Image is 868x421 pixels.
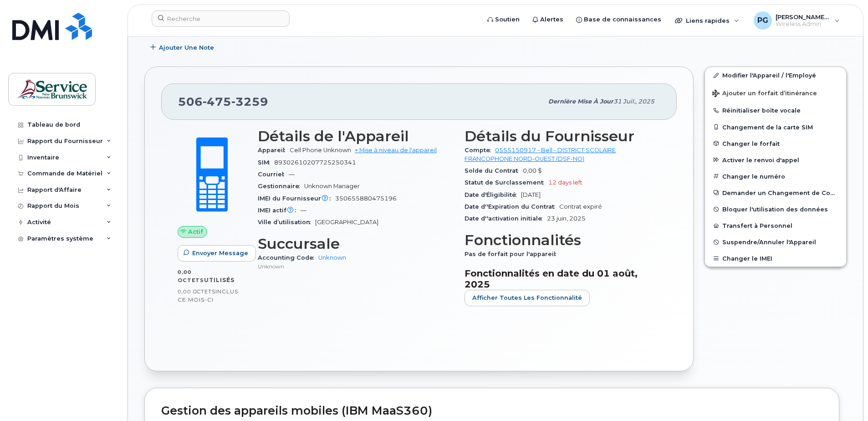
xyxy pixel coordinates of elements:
[258,195,335,202] span: IMEI du Fournisseur
[304,183,360,190] span: Unknown Manager
[465,215,547,222] span: Date d''activation initiale
[301,207,306,214] span: —
[152,10,290,27] input: Recherche
[722,239,816,246] span: Suspendre/Annuler l'Appareil
[722,156,799,163] span: Activer le renvoi d'appel
[258,171,289,178] span: Courriel
[258,128,454,144] h3: Détails de l'Appareil
[192,249,248,257] span: Envoyer Message
[144,39,222,56] button: Ajouter une Note
[274,159,356,166] span: 89302610207725250341
[465,147,616,162] a: 0555150917 - Bell - DISTRICT SCOLAIRE FRANCOPHONE NORD-OUEST (DSF-NO)
[258,147,290,154] span: Appareil
[521,191,541,198] span: [DATE]
[465,147,495,154] span: Compte
[178,288,215,295] span: 0,00 Octets
[547,215,586,222] span: 23 juin, 2025
[465,203,559,210] span: Date d''Expiration du Contrat
[705,67,846,83] a: Modifier l'Appareil / l'Employé
[705,217,846,234] button: Transfert à Personnel
[258,254,318,261] span: Accounting Code
[472,293,582,302] span: Afficher Toutes les Fonctionnalité
[258,236,454,252] h3: Succursale
[705,152,846,168] button: Activer le renvoi d'appel
[178,245,256,262] button: Envoyer Message
[548,179,582,186] span: 12 days left
[705,135,846,152] button: Changer le forfait
[258,183,304,190] span: Gestionnaire
[526,10,570,29] a: Alertes
[669,11,745,30] div: Liens rapides
[481,10,526,29] a: Soutien
[465,232,660,248] h3: Fonctionnalités
[712,90,817,98] span: Ajouter un forfait d’itinérance
[465,128,660,144] h3: Détails du Fournisseur
[705,250,846,267] button: Changer le IMEI
[290,147,351,154] span: Cell Phone Unknown
[465,290,590,306] button: Afficher Toutes les Fonctionnalité
[318,254,346,261] a: Unknown
[540,15,563,24] span: Alertes
[203,95,231,108] span: 475
[231,95,268,108] span: 3259
[465,167,523,174] span: Solde du Contrat
[289,171,295,178] span: —
[258,262,454,270] p: Unknown
[178,269,204,283] span: 0,00 Octets
[686,17,730,24] span: Liens rapides
[159,43,214,52] span: Ajouter une Note
[776,21,830,28] span: Wireless Admin
[548,98,613,105] span: Dernière mise à jour
[465,268,660,290] h3: Fonctionnalités en date du 01 août, 2025
[178,95,268,108] span: 506
[188,227,203,236] span: Actif
[747,11,846,30] div: Pelletier, Geneviève (DSF-NO)
[465,179,548,186] span: Statut de Surclassement
[613,98,654,105] span: 31 juil., 2025
[258,159,274,166] span: SIM
[204,277,235,283] span: utilisés
[705,185,846,201] button: Demander un Changement de Compte
[584,15,661,24] span: Base de connaissances
[705,102,846,118] button: Réinitialiser boîte vocale
[495,15,520,24] span: Soutien
[757,15,768,26] span: PG
[178,288,238,303] span: inclus ce mois-ci
[705,201,846,217] button: Bloquer l'utilisation des données
[465,251,561,257] span: Pas de forfait pour l'appareil
[258,207,301,214] span: IMEI actif
[335,195,397,202] span: 350655880475196
[570,10,668,29] a: Base de connaissances
[523,167,542,174] span: 0,00 $
[355,147,437,154] a: + Mise à niveau de l'appareil
[722,140,780,147] span: Changer le forfait
[776,13,830,21] span: [PERSON_NAME] (DSF-NO)
[559,203,602,210] span: Contrat expiré
[315,219,378,226] span: [GEOGRAPHIC_DATA]
[705,168,846,185] button: Changer le numéro
[705,234,846,250] button: Suspendre/Annuler l'Appareil
[705,83,846,102] button: Ajouter un forfait d’itinérance
[465,191,521,198] span: Date d'Éligibilité
[705,119,846,135] button: Changement de la carte SIM
[161,405,822,417] h2: Gestion des appareils mobiles (IBM MaaS360)
[258,219,315,226] span: Ville d’utilisation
